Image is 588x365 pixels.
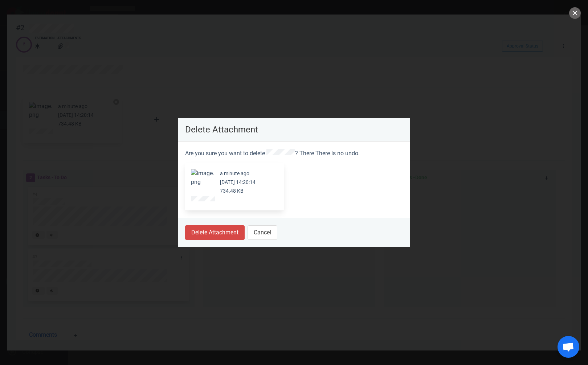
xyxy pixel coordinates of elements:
small: a minute ago [220,171,249,176]
button: Delete Attachment [185,225,245,240]
p: Delete Attachment [185,125,403,134]
small: [DATE] 14:20:14 [220,179,256,185]
small: 734.48 KB [220,188,244,194]
section: Are you sure you want to delete ? There There is no undo. [178,142,410,218]
button: close [569,7,581,19]
button: Cancel [248,225,277,240]
a: Open de chat [558,336,579,358]
button: Zoom image [191,169,214,186]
